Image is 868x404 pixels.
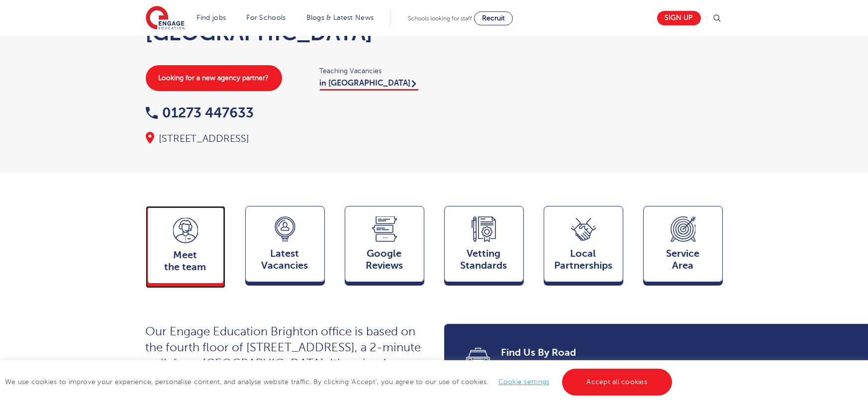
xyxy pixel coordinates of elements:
[649,248,717,272] span: Service Area
[482,14,505,22] span: Recruit
[643,206,723,287] a: ServiceArea
[146,105,254,120] a: 01273 447633
[320,65,424,77] span: Teaching Vacancies
[350,248,419,272] span: Google Reviews
[146,6,185,31] img: Engage Education
[544,206,623,287] a: Local Partnerships
[474,11,513,25] a: Recruit
[498,378,550,386] a: Cookie settings
[450,248,518,272] span: Vetting Standards
[408,15,472,22] span: Schools looking for staff
[501,346,709,360] span: Find Us By Road
[444,206,524,287] a: VettingStandards
[245,206,325,287] a: LatestVacancies
[146,206,225,288] a: Meetthe team
[197,14,226,21] a: Find jobs
[562,369,673,396] a: Accept all cookies
[146,132,424,146] div: [STREET_ADDRESS]
[5,378,675,386] span: We use cookies to improve your experience, personalise content, and analyse website traffic. By c...
[251,248,319,272] span: Latest Vacancies
[146,65,282,91] a: Looking for a new agency partner?
[153,249,218,273] span: Meet the team
[320,79,418,91] a: in [GEOGRAPHIC_DATA]
[549,248,618,272] span: Local Partnerships
[501,360,709,373] span: M23
[657,11,701,25] a: Sign up
[345,206,424,287] a: GoogleReviews
[306,14,374,21] a: Blogs & Latest News
[246,14,286,21] a: For Schools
